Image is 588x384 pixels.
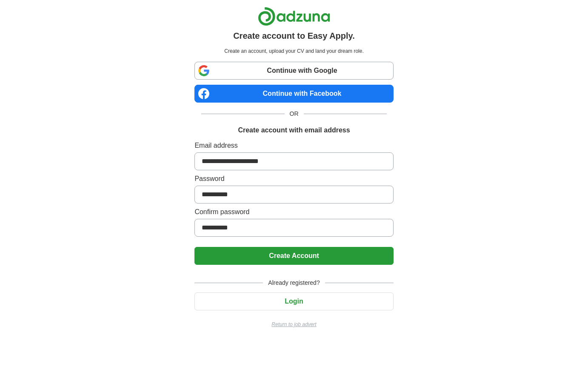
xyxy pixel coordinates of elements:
[194,292,393,310] button: Login
[194,321,393,328] a: Return to job advert
[233,29,355,42] h1: Create account to Easy Apply.
[258,7,330,26] img: Adzuna logo
[263,278,325,287] span: Already registered?
[285,109,304,118] span: OR
[194,298,393,305] a: Login
[194,85,393,103] a: Continue with Facebook
[238,125,350,135] h1: Create account with email address
[196,47,391,55] p: Create an account, upload your CV and land your dream role.
[194,207,393,217] label: Confirm password
[194,247,393,265] button: Create Account
[194,140,393,151] label: Email address
[194,62,393,80] a: Continue with Google
[194,174,393,184] label: Password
